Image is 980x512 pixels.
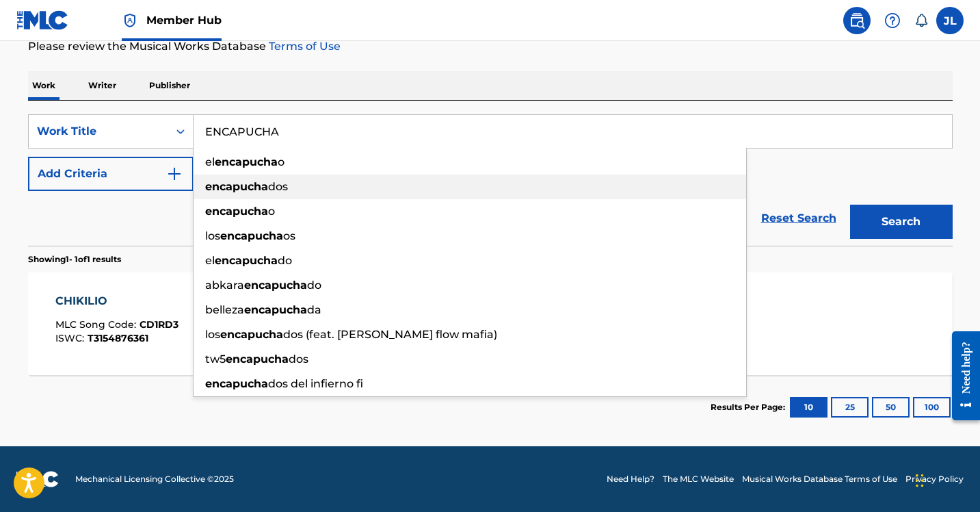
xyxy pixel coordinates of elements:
[843,7,871,34] a: Public Search
[742,473,897,485] a: Musical Works Database Terms of Use
[283,229,295,242] span: os
[663,473,734,485] a: The MLC Website
[146,12,222,28] span: Member Hub
[205,303,244,316] span: belleza
[790,397,827,418] button: 10
[849,12,865,29] img: search
[268,180,288,193] span: dos
[166,166,183,182] img: 9d2ae6d4665cec9f34b9.svg
[16,10,69,30] img: MLC Logo
[244,279,307,292] strong: encapucha
[215,155,278,168] strong: encapucha
[307,279,321,292] span: do
[879,7,906,34] div: Help
[28,272,953,375] a: CHIKILIOMLC Song Code:CD1RD3ISWC:T3154876361Writers (4)[PERSON_NAME] [PERSON_NAME] [PERSON_NAME] ...
[205,180,268,193] strong: encapucha
[850,205,953,239] button: Search
[307,303,321,316] span: da
[28,38,953,55] p: Please review the Musical Works Database
[266,40,341,53] a: Terms of Use
[289,353,308,366] span: dos
[28,71,59,100] p: Work
[28,157,194,191] button: Add Criteria
[55,293,178,309] div: CHIKILIO
[220,328,283,341] strong: encapucha
[831,397,869,418] button: 25
[913,397,951,418] button: 100
[220,229,283,242] strong: encapucha
[205,229,220,242] span: los
[55,332,88,344] span: ISWC :
[205,155,215,168] span: el
[244,303,307,316] strong: encapucha
[607,473,654,485] a: Need Help?
[145,71,194,100] p: Publisher
[278,254,292,267] span: do
[16,471,59,487] img: logo
[205,328,220,341] span: los
[28,253,121,266] p: Showing 1 - 1 of 1 results
[205,353,226,366] span: tw5
[268,377,363,390] span: dos del infierno fi
[205,279,244,292] span: abkara
[226,353,289,366] strong: encapucha
[283,328,497,341] span: dos (feat. [PERSON_NAME] flow mafia)
[75,473,234,485] span: Mechanical Licensing Collective © 2025
[28,114,953,246] form: Search Form
[55,318,140,331] span: MLC Song Code :
[205,254,215,267] span: el
[936,7,964,34] div: User Menu
[711,401,789,413] p: Results Per Page:
[88,332,148,344] span: T3154876361
[884,12,901,29] img: help
[122,12,138,29] img: Top Rightsholder
[140,318,178,331] span: CD1RD3
[37,123,160,140] div: Work Title
[215,254,278,267] strong: encapucha
[942,321,980,431] iframe: Resource Center
[268,205,275,218] span: o
[754,203,843,233] a: Reset Search
[905,473,964,485] a: Privacy Policy
[916,460,924,501] div: Drag
[914,14,928,27] div: Notifications
[205,205,268,218] strong: encapucha
[205,377,268,390] strong: encapucha
[84,71,120,100] p: Writer
[872,397,910,418] button: 50
[278,155,284,168] span: o
[912,446,980,512] iframe: Chat Widget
